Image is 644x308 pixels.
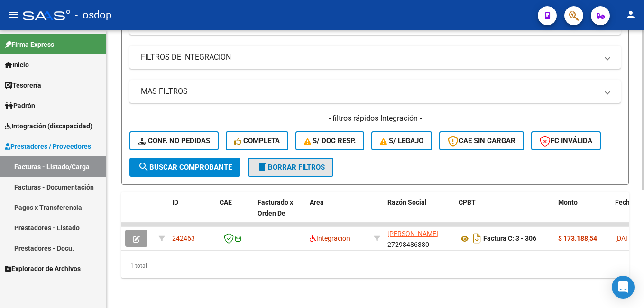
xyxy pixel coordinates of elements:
datatable-header-cell: Monto [554,192,611,234]
datatable-header-cell: ID [168,192,216,234]
span: Tesorería [5,80,41,91]
datatable-header-cell: CAE [216,192,254,234]
span: Prestadores / Proveedores [5,141,91,152]
strong: $ 173.188,54 [558,235,597,242]
span: CAE SIN CARGAR [448,136,515,145]
span: Padrón [5,100,35,111]
mat-expansion-panel-header: MAS FILTROS [129,80,621,103]
span: Facturado x Orden De [258,199,293,217]
span: Conf. no pedidas [138,136,210,145]
span: Completa [234,136,280,145]
span: Explorador de Archivos [5,263,81,274]
div: Open Intercom Messenger [612,276,635,299]
mat-expansion-panel-header: FILTROS DE INTEGRACION [129,46,621,69]
span: Inicio [5,60,29,70]
span: S/ Doc Resp. [304,136,356,145]
span: CPBT [459,199,476,206]
mat-icon: search [138,161,149,172]
span: ID [172,199,178,206]
datatable-header-cell: Razón Social [384,192,455,234]
div: 1 total [121,254,629,278]
span: Monto [558,199,578,206]
span: [PERSON_NAME] [387,230,438,237]
span: [DATE] [615,235,635,242]
datatable-header-cell: Area [306,192,370,234]
span: Integración (discapacidad) [5,121,92,131]
mat-panel-title: FILTROS DE INTEGRACION [141,52,598,63]
button: S/ Doc Resp. [295,131,365,150]
mat-icon: delete [257,161,268,172]
span: 242463 [172,235,195,242]
span: CAE [220,199,232,206]
button: Completa [226,131,288,150]
mat-icon: person [625,9,636,20]
h4: - filtros rápidos Integración - [129,113,621,124]
span: Borrar Filtros [257,163,325,172]
span: Firma Express [5,39,54,50]
mat-panel-title: MAS FILTROS [141,86,598,97]
span: Integración [310,235,350,242]
span: Razón Social [387,199,427,206]
button: S/ legajo [371,131,432,150]
button: CAE SIN CARGAR [439,131,524,150]
button: Conf. no pedidas [129,131,219,150]
span: Area [310,199,324,206]
datatable-header-cell: CPBT [455,192,554,234]
div: 27298486380 [387,228,451,248]
button: FC Inválida [531,131,601,150]
datatable-header-cell: Facturado x Orden De [254,192,306,234]
span: - osdop [75,5,111,26]
span: FC Inválida [540,136,592,145]
i: Descargar documento [471,231,483,246]
span: Buscar Comprobante [138,163,232,172]
button: Buscar Comprobante [129,158,240,177]
span: S/ legajo [380,136,423,145]
strong: Factura C: 3 - 306 [483,235,536,243]
button: Borrar Filtros [248,158,333,177]
mat-icon: menu [8,9,19,20]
